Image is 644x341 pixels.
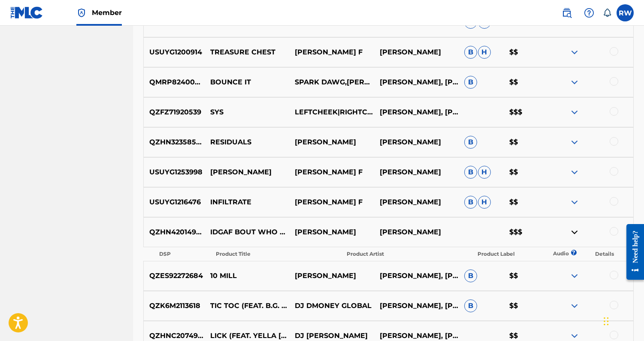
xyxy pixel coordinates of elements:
p: $$$ [504,227,549,237]
img: expand [569,197,580,207]
iframe: Chat Widget [601,300,644,341]
p: QMRP82400011 [144,77,205,87]
p: $$ [504,77,549,87]
p: RESIDUALS [205,137,289,147]
p: [PERSON_NAME], [PERSON_NAME] [374,77,458,87]
th: Details [586,248,623,260]
span: Member [92,8,122,18]
img: expand [569,271,580,281]
img: expand [569,47,580,57]
th: DSP [154,248,210,260]
img: expand [569,301,580,311]
p: $$ [504,167,549,177]
span: B [464,269,477,282]
p: TIC TOC (FEAT. B.G. & [PERSON_NAME]) [205,301,289,311]
iframe: Resource Center [620,217,644,286]
img: expand [569,77,580,87]
p: LICK (FEAT. YELLA [PERSON_NAME] & LIL [PERSON_NAME] MOTHAF) [205,331,289,341]
p: QZK6M2113618 [144,301,205,311]
span: B [464,196,477,209]
p: QZHNC2074919 [144,331,205,341]
p: SYS [205,107,289,117]
th: Product Title [211,248,341,260]
p: DJ [PERSON_NAME] [289,331,374,341]
img: help [584,8,594,18]
div: Notifications [603,9,611,17]
p: [PERSON_NAME], [PERSON_NAME] [374,271,458,281]
p: 10 MILL [205,271,289,281]
span: B [464,46,477,59]
p: SPARK DAWG,[PERSON_NAME] F [289,77,374,87]
p: USUYG1253998 [144,167,205,177]
img: expand [569,137,580,147]
span: H [478,166,491,179]
p: [PERSON_NAME] F [289,197,374,207]
div: Drag [604,308,609,334]
p: USUYG1216476 [144,197,205,207]
p: LEFTCHEEK|RIGHTCHEEK [289,107,374,117]
p: IDGAF BOUT WHO U WIT [205,227,289,237]
p: [PERSON_NAME], [PERSON_NAME], [PERSON_NAME], [PERSON_NAME] [374,107,458,117]
p: [PERSON_NAME] [374,137,458,147]
div: User Menu [617,4,634,21]
a: Public Search [558,4,575,21]
p: [PERSON_NAME], [PERSON_NAME], [PERSON_NAME] [374,301,458,311]
p: QZHN32358549 [144,137,205,147]
p: [PERSON_NAME] [289,271,374,281]
p: $$ [504,331,549,341]
img: Top Rightsholder [76,8,87,18]
p: QZFZ71920539 [144,107,205,117]
span: H [478,46,491,59]
p: DJ DMONEY GLOBAL [289,301,374,311]
span: B [464,166,477,179]
span: B [464,76,477,89]
img: contract [569,227,580,237]
p: $$ [504,271,549,281]
p: [PERSON_NAME], [PERSON_NAME], [PERSON_NAME] [374,331,458,341]
p: $$ [504,301,549,311]
img: expand [569,107,580,117]
p: $$ [504,47,549,57]
p: INFILTRATE [205,197,289,207]
p: USUYG1200914 [144,47,205,57]
span: B [464,136,477,149]
img: search [562,8,572,18]
p: [PERSON_NAME] F [289,167,374,177]
p: BOUNCE IT [205,77,289,87]
p: [PERSON_NAME] [289,137,374,147]
img: expand [569,331,580,341]
p: Audio [548,250,558,257]
th: Product Artist [342,248,472,260]
p: $$$ [504,107,549,117]
span: B [464,299,477,312]
div: Help [581,4,598,21]
p: QZES92272684 [144,271,205,281]
p: [PERSON_NAME] F [289,47,374,57]
p: $$ [504,137,549,147]
p: [PERSON_NAME] [374,167,458,177]
p: [PERSON_NAME] [374,197,458,207]
p: [PERSON_NAME] [289,227,374,237]
p: [PERSON_NAME] [374,227,458,237]
img: expand [569,167,580,177]
th: Product Label [472,248,547,260]
img: MLC Logo [10,6,43,19]
span: H [478,196,491,209]
p: QZHN42014947 [144,227,205,237]
p: [PERSON_NAME] [205,167,289,177]
p: TREASURE CHEST [205,47,289,57]
p: [PERSON_NAME] [374,47,458,57]
p: $$ [504,197,549,207]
